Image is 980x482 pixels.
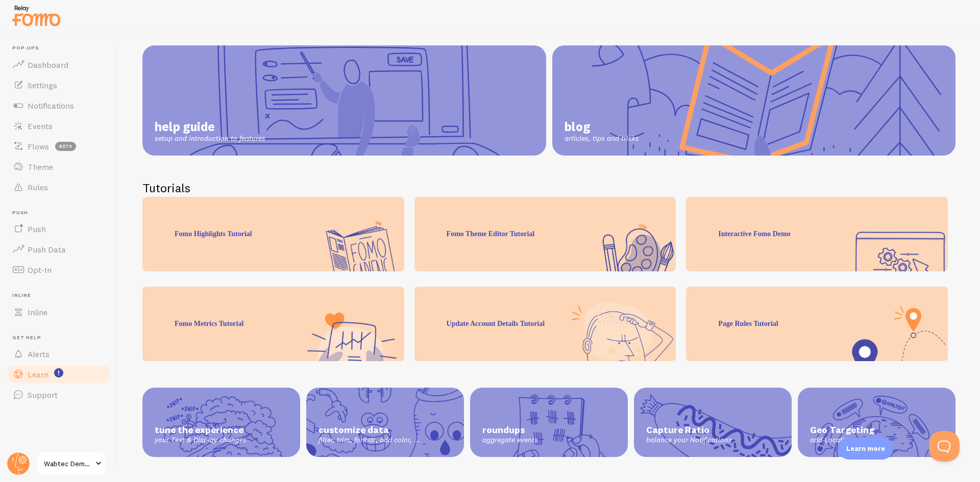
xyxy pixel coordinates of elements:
span: filter, trim, format, add color, ... [318,436,452,445]
a: Support [6,385,111,405]
div: Learn more [838,438,893,460]
span: Settings [28,80,57,90]
span: balance your Notifications [646,436,779,445]
a: Alerts [6,344,111,364]
div: Page Rules Tutorial [686,287,948,361]
span: beta [55,142,76,151]
span: setup and introduction to features [155,134,265,143]
span: roundups [482,424,616,436]
svg: <p>Watch New Feature Tutorials!</p> [54,368,63,377]
a: blog articles, tips and tricks [552,45,956,156]
span: Capture Ratio [646,424,779,436]
span: customize data [318,424,452,436]
div: Fomo Highlights Tutorial [142,197,404,271]
h2: Tutorials [142,180,955,196]
span: Flows [28,141,49,151]
span: Theme [28,162,53,172]
a: Learn [6,364,111,385]
span: Rules [28,182,48,192]
a: Notifications [6,95,111,116]
span: Push [28,224,46,234]
span: Notifications [28,100,74,111]
a: Inline [6,302,111,322]
a: Flows beta [6,136,111,157]
span: Geo Targeting [810,424,943,436]
span: Opt-In [28,265,52,275]
span: add Location to Events [810,436,943,445]
div: Interactive Fomo Demo [686,197,948,271]
span: Support [28,390,58,400]
a: Theme [6,157,111,177]
a: help guide setup and introduction to features [142,45,546,156]
p: Learn more [846,444,885,453]
span: Get Help [12,335,111,341]
div: Update Account Details Tutorial [414,287,676,361]
a: Rules [6,177,111,197]
span: Inline [12,292,111,299]
span: Pop-ups [12,45,111,52]
span: aggregate events [482,436,616,445]
a: Settings [6,75,111,95]
span: your Text & Display changes [155,436,288,445]
a: Dashboard [6,55,111,75]
span: help guide [155,119,265,134]
span: Push Data [28,244,66,255]
div: Fomo Theme Editor Tutorial [414,197,676,271]
a: Opt-In [6,260,111,280]
span: blog [565,119,639,134]
span: Push [12,210,111,216]
span: Learn [28,369,48,379]
a: Events [6,116,111,136]
span: Alerts [28,349,50,359]
iframe: Help Scout Beacon - Open [929,431,960,462]
span: tune the experience [155,424,288,436]
a: Push [6,219,111,239]
a: Push Data [6,239,111,260]
span: Events [28,121,53,131]
a: Wabtec Demo Site [37,451,106,476]
span: articles, tips and tricks [565,134,639,143]
span: Dashboard [28,60,68,70]
div: Fomo Metrics Tutorial [142,287,404,361]
img: fomo-relay-logo-orange.svg [11,3,62,29]
span: Inline [28,307,47,317]
span: Wabtec Demo Site [44,458,92,470]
